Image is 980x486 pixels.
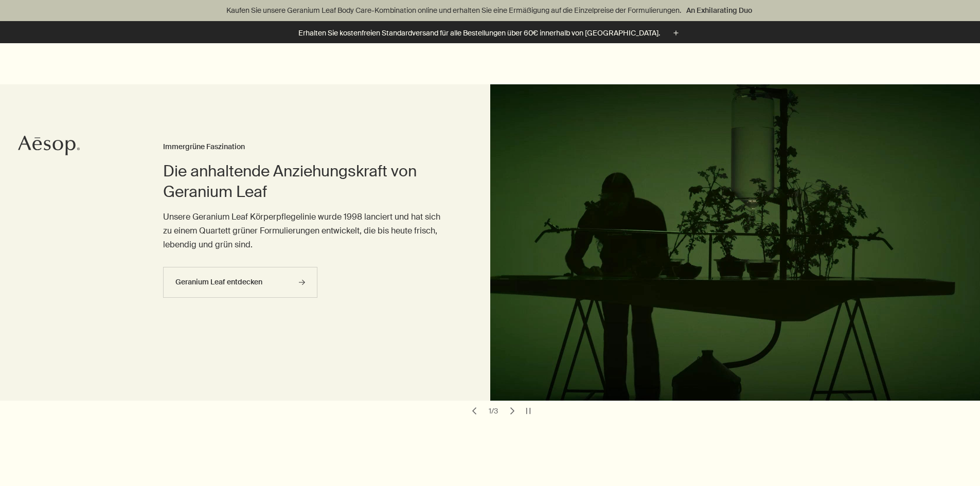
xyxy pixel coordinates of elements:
h2: Die anhaltende Anziehungskraft von Geranium Leaf [163,161,449,202]
p: Kaufen Sie unsere Geranium Leaf Body Care-Kombination online und erhalten Sie eine Ermäßigung auf... [10,5,970,16]
a: Aesop [18,135,80,158]
p: Unsere Geranium Leaf Körperpflegelinie wurde 1998 lanciert und hat sich zu einem Quartett grüner ... [163,210,449,252]
svg: Aesop [18,135,80,156]
button: next slide [505,404,520,418]
h3: Immergrüne Faszination [163,141,449,153]
p: Erhalten Sie kostenfreien Standardversand für alle Bestellungen über 60€ innerhalb von [GEOGRAPHI... [298,28,660,39]
button: previous slide [467,404,482,418]
div: 1 / 3 [486,406,501,416]
a: An Exhilarating Duo [684,5,754,16]
button: pause [521,404,536,418]
button: Erhalten Sie kostenfreien Standardversand für alle Bestellungen über 60€ innerhalb von [GEOGRAPHI... [298,27,682,39]
a: Geranium Leaf entdecken [163,267,317,298]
